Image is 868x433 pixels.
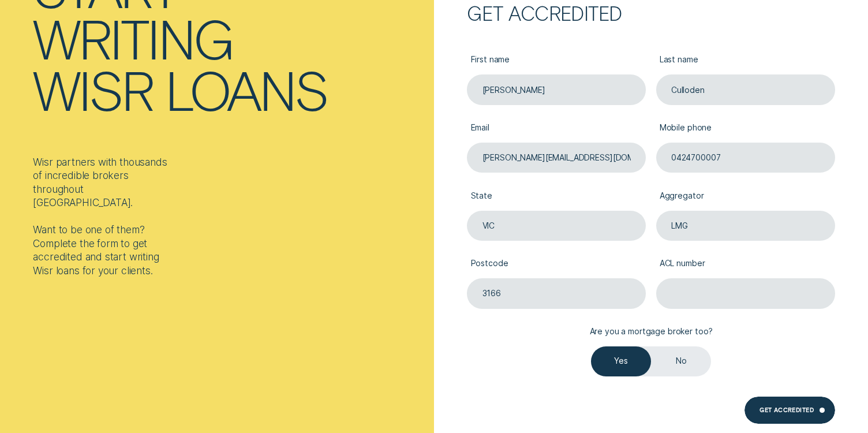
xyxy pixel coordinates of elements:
label: ACL number [656,251,835,278]
label: No [651,346,711,376]
div: Wisr [33,64,152,115]
label: First name [467,47,646,74]
div: writing [33,12,232,64]
label: Aggregator [656,183,835,211]
h2: Get accredited [467,6,835,21]
label: Yes [591,346,651,376]
div: loans [165,64,327,115]
label: State [467,183,646,211]
label: Email [467,115,646,143]
label: Last name [656,47,835,74]
button: Get Accredited [744,397,835,424]
div: Wisr partners with thousands of incredible brokers throughout [GEOGRAPHIC_DATA]. Want to be one o... [33,155,174,278]
label: Postcode [467,251,646,278]
label: Mobile phone [656,115,835,143]
label: Are you a mortgage broker too? [586,319,716,346]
